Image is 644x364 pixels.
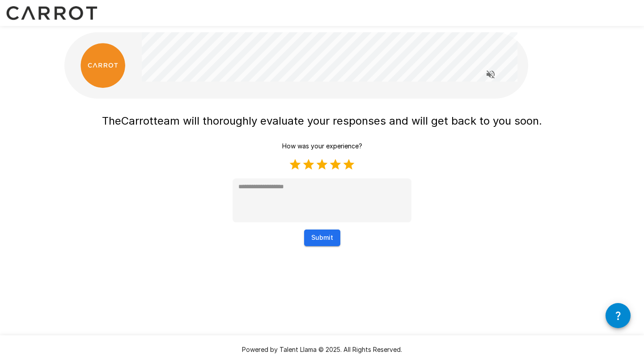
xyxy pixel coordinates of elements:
[102,114,121,127] span: The
[121,114,153,127] span: Carrot
[80,43,125,88] img: carrot_logo.png
[153,114,542,127] span: team will thoroughly evaluate your responses and will get back to you soon.
[282,142,362,151] p: How was your experience?
[304,230,340,246] button: Submit
[11,345,633,354] p: Powered by Talent Llama © 2025. All Rights Reserved.
[482,65,500,83] button: Read questions aloud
